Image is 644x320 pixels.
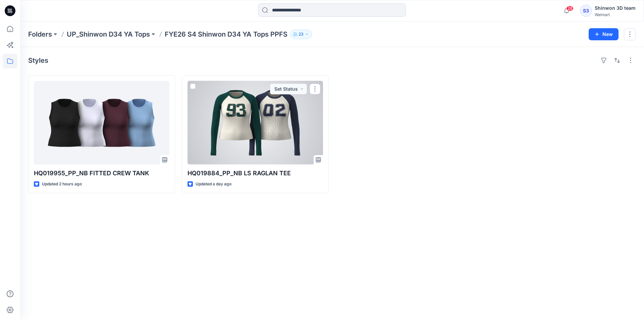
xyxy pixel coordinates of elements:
[34,169,169,178] p: HQ019955_PP_NB FITTED CREW TANK
[290,30,312,39] button: 23
[187,81,323,165] a: HQ019884_PP_NB LS RAGLAN TEE
[580,5,592,17] div: S3
[34,81,169,165] a: HQ019955_PP_NB FITTED CREW TANK
[28,30,52,39] a: Folders
[196,181,231,188] p: Updated a day ago
[187,169,323,178] p: HQ019884_PP_NB LS RAGLAN TEE
[67,30,150,39] a: UP_Shinwon D34 YA Tops
[28,56,48,64] h4: Styles
[299,31,304,38] p: 23
[589,28,619,40] button: New
[595,4,636,12] div: Shinwon 3D team
[566,6,574,11] span: 28
[165,30,287,39] p: FYE26 S4 Shinwon D34 YA Tops PPFS
[595,12,636,17] div: Walmart
[42,181,82,188] p: Updated 2 hours ago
